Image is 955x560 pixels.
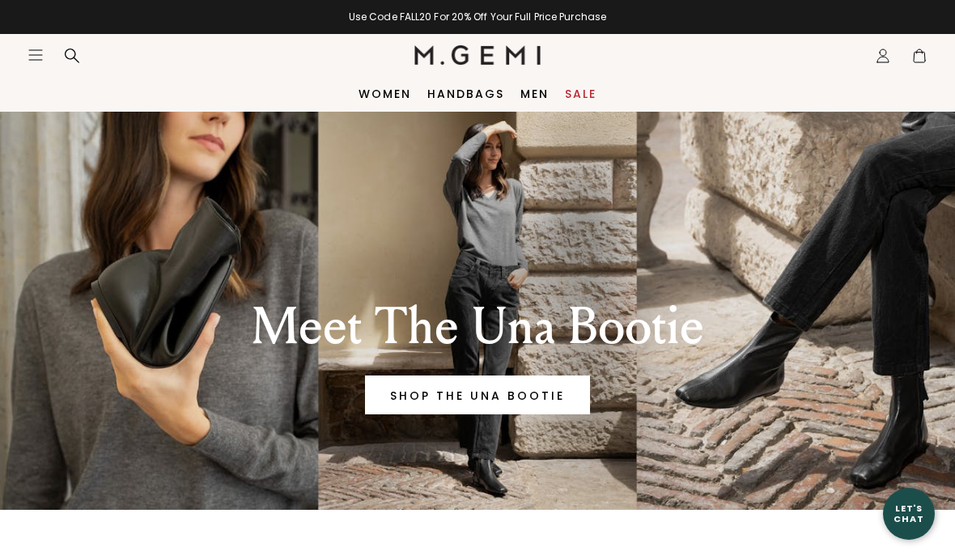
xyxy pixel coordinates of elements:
[28,47,44,63] button: Open site menu
[883,503,935,524] div: Let's Chat
[359,87,411,100] a: Women
[365,375,590,414] a: Banner primary button
[414,45,541,65] img: M.Gemi
[520,87,549,100] a: Men
[427,87,504,100] a: Handbags
[565,87,596,100] a: Sale
[177,298,778,356] div: Meet The Una Bootie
